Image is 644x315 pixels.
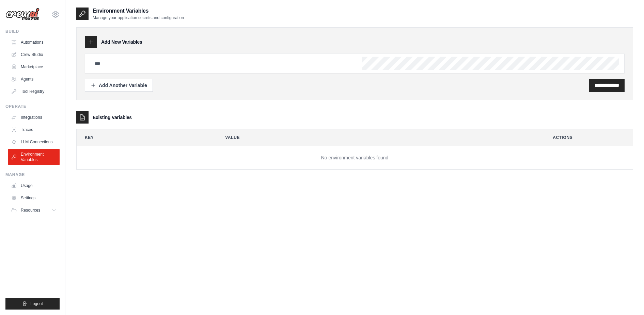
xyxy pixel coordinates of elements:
[8,86,60,97] a: Tool Registry
[8,49,60,60] a: Crew Studio
[5,8,40,21] img: Logo
[91,82,147,89] div: Add Another Variable
[5,29,60,34] div: Build
[5,172,60,177] div: Manage
[30,301,43,306] span: Logout
[85,79,153,92] button: Add Another Variable
[77,146,633,170] td: No environment variables found
[21,207,40,213] span: Resources
[5,298,60,310] button: Logout
[101,39,142,45] h3: Add New Variables
[217,129,539,146] th: Value
[93,114,132,121] h3: Existing Variables
[8,137,60,147] a: LLM Connections
[8,124,60,135] a: Traces
[93,15,184,20] p: Manage your application secrets and configuration
[545,129,633,146] th: Actions
[8,74,60,85] a: Agents
[8,61,60,72] a: Marketplace
[8,205,60,216] button: Resources
[5,104,60,109] div: Operate
[8,112,60,123] a: Integrations
[93,7,184,15] h2: Environment Variables
[8,149,60,165] a: Environment Variables
[8,180,60,191] a: Usage
[8,192,60,203] a: Settings
[77,129,211,146] th: Key
[8,37,60,48] a: Automations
